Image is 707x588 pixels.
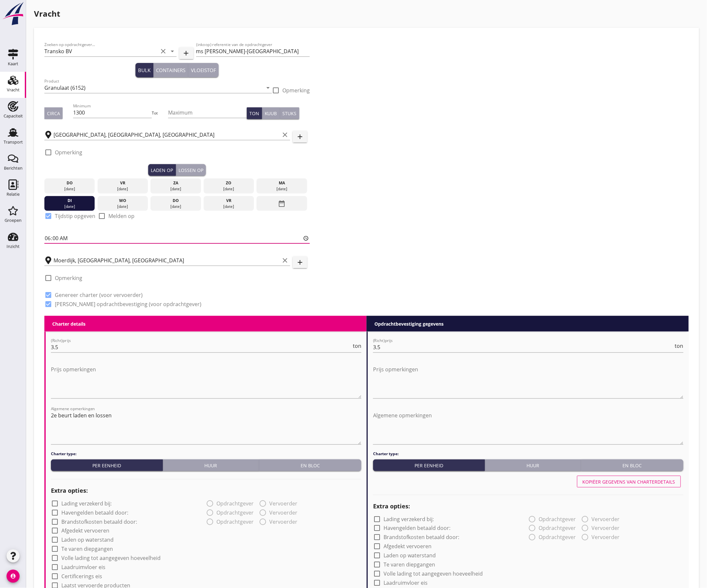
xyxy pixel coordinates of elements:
[163,459,259,471] button: Huur
[282,87,310,94] label: Opmerking
[47,110,60,117] div: Circa
[384,571,483,577] label: Volle lading tot aangegeven hoeveelheid
[281,131,289,139] i: clear
[262,107,280,119] button: Kuub
[34,8,699,20] h1: Vracht
[152,198,199,204] div: do
[55,301,201,307] label: [PERSON_NAME] opdrachtbevestiging (voor opdrachtgever)
[55,292,143,298] label: Genereer charter (voor vervoerder)
[373,459,485,471] button: Per eenheid
[51,364,361,398] textarea: Prijs opmerkingen
[61,528,109,534] label: Afgedekt vervoeren
[249,110,259,117] div: Ton
[384,516,434,522] label: Lading verzekerd bij:
[353,343,361,348] span: ton
[46,180,93,186] div: do
[182,49,190,57] i: add
[51,459,163,471] button: Per eenheid
[205,186,253,192] div: [DATE]
[169,47,177,55] i: arrow_drop_down
[54,130,280,140] input: Laadplaats
[51,342,352,352] input: (Richt)prijs
[384,562,435,568] label: Te varen diepgangen
[7,570,20,583] i: account_circle
[51,486,361,495] h2: Extra opties:
[373,451,683,457] h4: Charter type:
[44,83,263,93] input: Product
[280,107,299,119] button: Stuks
[61,509,128,516] label: Havengelden betaald door:
[99,186,146,192] div: [DATE]
[577,476,681,487] button: Kopiëer gegevens van charterdetails
[7,244,20,249] div: Inzicht
[188,63,219,77] button: Vloeistof
[160,47,167,55] i: clear
[296,133,304,141] i: add
[153,63,188,77] button: Containers
[61,546,113,552] label: Te varen diepgangen
[373,502,683,511] h2: Extra opties:
[51,451,361,457] h4: Charter type:
[54,255,280,266] input: Losplaats
[55,213,95,219] label: Tijdstip opgeven
[54,462,160,469] div: Per eenheid
[581,459,683,471] button: En bloc
[262,462,359,469] div: En bloc
[259,459,361,471] button: En bloc
[258,186,306,192] div: [DATE]
[61,500,112,507] label: Lading verzekerd bij:
[384,552,436,559] label: Laden op waterstand
[373,364,683,398] textarea: Prijs opmerkingen
[265,110,277,117] div: Kuub
[7,88,20,92] div: Vracht
[384,543,432,550] label: Afgedekt vervoeren
[108,213,134,219] label: Melden op
[264,84,272,92] i: arrow_drop_down
[191,67,216,74] div: Vloeistof
[583,478,675,485] div: Kopiëer gegevens van charterdetails
[46,186,93,192] div: [DATE]
[61,518,137,525] label: Brandstofkosten betaald door:
[99,180,146,186] div: vr
[55,275,82,281] label: Opmerking
[485,459,581,471] button: Huur
[61,555,161,562] label: Volle lading tot aangegeven hoeveelheid
[247,107,262,119] button: Ton
[46,198,93,204] div: di
[373,410,683,444] textarea: Algemene opmerkingen
[675,343,683,348] span: ton
[373,342,674,352] input: (Richt)prijs
[152,110,168,116] div: Tot
[179,167,203,174] div: Lossen op
[176,164,206,176] button: Lossen op
[44,107,63,119] button: Circa
[51,410,361,444] textarea: Algemene opmerkingen
[278,198,286,209] i: date_range
[152,204,199,209] div: [DATE]
[55,149,82,156] label: Opmerking
[44,46,158,56] input: Zoeken op opdrachtgever...
[156,67,185,74] div: Containers
[4,114,23,118] div: Capaciteit
[205,204,253,209] div: [DATE]
[384,534,459,541] label: Brandstofkosten betaald door:
[196,46,310,56] input: (inkoop) referentie van de opdrachtgever
[4,166,23,170] div: Berichten
[61,564,105,571] label: Laadruimvloer eis
[148,164,176,176] button: Laden op
[281,256,289,264] i: clear
[152,180,199,186] div: za
[151,167,173,174] div: Laden op
[296,258,304,266] i: add
[61,573,102,580] label: Certificerings eis
[1,2,25,26] img: logo-small.a267ee39.svg
[384,525,450,532] label: Havengelden betaald door:
[4,140,23,144] div: Transport
[283,110,297,117] div: Stuks
[584,462,681,469] div: En bloc
[488,462,578,469] div: Huur
[46,204,93,209] div: [DATE]
[205,180,253,186] div: zo
[7,192,20,196] div: Relatie
[135,63,153,77] button: Bulk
